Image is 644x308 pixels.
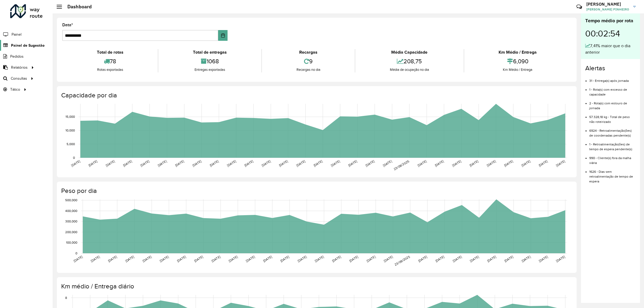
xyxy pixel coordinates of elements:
[218,30,228,41] button: Choose Date
[435,255,445,263] text: [DATE]
[66,241,77,244] text: 100,000
[142,255,152,263] text: [DATE]
[383,255,393,263] text: [DATE]
[244,159,254,167] text: [DATE]
[589,74,636,83] li: 31 - Entrega(s) após jornada
[263,67,353,72] div: Recargas no dia
[585,17,636,24] div: Tempo médio por rota
[469,255,480,263] text: [DATE]
[589,97,636,111] li: 2 - Rota(s) com estouro de jornada
[160,67,260,72] div: Entregas exportadas
[65,296,67,299] text: 8
[90,255,100,263] text: [DATE]
[140,159,150,167] text: [DATE]
[245,255,255,263] text: [DATE]
[61,91,571,99] h4: Capacidade por dia
[64,56,156,67] div: 78
[61,283,571,290] h4: Km médio / Entrega diário
[538,255,548,263] text: [DATE]
[589,165,636,184] li: 1626 - Dias sem retroalimentação de tempo de espera
[65,209,77,212] text: 400,000
[297,255,307,263] text: [DATE]
[366,255,376,263] text: [DATE]
[589,138,636,152] li: 1 - Retroalimentação(ões) de tempo de espera pendente(s)
[157,159,167,167] text: [DATE]
[10,54,24,59] span: Pedidos
[357,49,462,56] div: Média Capacidade
[209,159,219,167] text: [DATE]
[192,159,202,167] text: [DATE]
[313,159,323,167] text: [DATE]
[417,159,427,167] text: [DATE]
[73,156,75,159] text: 0
[62,22,73,28] label: Data
[280,255,290,263] text: [DATE]
[349,255,359,263] text: [DATE]
[452,255,462,263] text: [DATE]
[174,159,185,167] text: [DATE]
[64,67,156,72] div: Rotas exportadas
[160,49,260,56] div: Total de entregas
[62,4,92,10] h2: Dashboard
[589,124,636,138] li: 6924 - Retroalimentação(ões) de coordenadas pendente(s)
[193,255,204,263] text: [DATE]
[347,159,358,167] text: [DATE]
[555,255,566,263] text: [DATE]
[122,159,133,167] text: [DATE]
[521,255,531,263] text: [DATE]
[263,49,353,56] div: Recargas
[357,67,462,72] div: Média de ocupação no dia
[105,159,115,167] text: [DATE]
[160,56,260,67] div: 1068
[585,43,636,56] div: 7,41% maior que o dia anterior
[226,159,237,167] text: [DATE]
[589,152,636,165] li: 990 - Cliente(s) fora da malha viária
[65,230,77,234] text: 200,000
[176,255,186,263] text: [DATE]
[75,251,77,255] text: 0
[263,56,353,67] div: 9
[61,187,571,195] h4: Peso por dia
[314,255,324,263] text: [DATE]
[357,56,462,67] div: 208,75
[538,159,548,167] text: [DATE]
[88,159,98,167] text: [DATE]
[466,67,570,72] div: Km Médio / Entrega
[73,255,83,263] text: [DATE]
[466,56,570,67] div: 6,090
[555,159,566,167] text: [DATE]
[452,159,462,167] text: [DATE]
[418,255,428,263] text: [DATE]
[365,159,375,167] text: [DATE]
[486,255,497,263] text: [DATE]
[585,64,636,72] h4: Alertas
[486,159,496,167] text: [DATE]
[228,255,238,263] text: [DATE]
[11,43,45,48] span: Painel de Sugestão
[589,111,636,124] li: 57.328,18 kg - Total de peso não roteirizado
[10,87,20,92] span: Tático
[12,32,21,37] span: Painel
[469,159,479,167] text: [DATE]
[125,255,135,263] text: [DATE]
[585,24,636,43] div: 00:02:54
[466,49,570,56] div: Km Médio / Entrega
[503,159,514,167] text: [DATE]
[434,159,444,167] text: [DATE]
[382,159,392,167] text: [DATE]
[64,49,156,56] div: Total de rotas
[65,115,75,119] text: 15,000
[296,159,306,167] text: [DATE]
[262,255,273,263] text: [DATE]
[65,129,75,132] text: 10,000
[65,220,77,223] text: 300,000
[331,255,342,263] text: [DATE]
[67,142,75,146] text: 5,000
[65,199,77,202] text: 500,000
[573,1,585,13] a: Contato Rápido
[11,76,27,81] span: Consultas
[504,255,514,263] text: [DATE]
[393,159,410,171] text: 23/08/2025
[330,159,341,167] text: [DATE]
[261,159,271,167] text: [DATE]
